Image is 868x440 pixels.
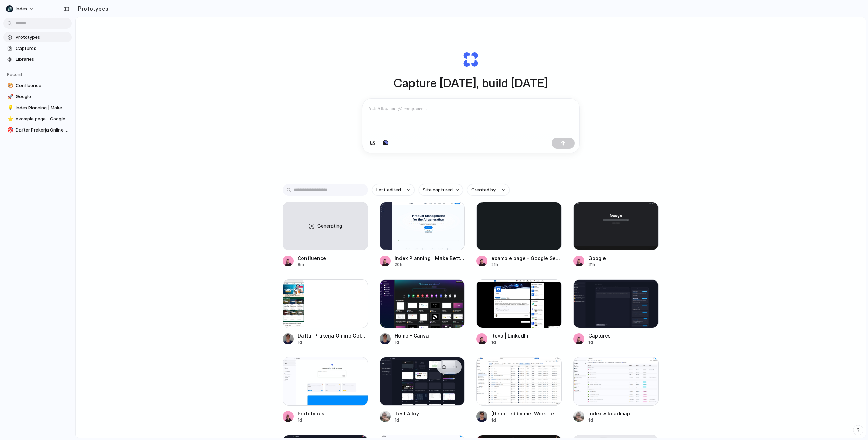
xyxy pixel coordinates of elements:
div: Test Alloy [395,410,419,417]
span: Site captured [423,187,453,193]
span: Generating [317,223,342,230]
div: Google [588,255,606,262]
span: Libraries [16,56,69,63]
a: Daftar Prakerja Online Gelombang Terbaru 2025 BukalapakDaftar Prakerja Online Gelombang Terbaru 2... [283,279,368,345]
a: GeneratingConfluence8m [283,202,368,268]
button: 🎯 [6,127,13,134]
a: Libraries [3,54,72,65]
a: Prototypes [3,32,72,42]
div: Captures [588,332,611,339]
div: 20h [395,262,465,268]
span: Daftar Prakerja Online Gelombang Terbaru 2025 Bukalapak [16,127,69,134]
a: 🎯Daftar Prakerja Online Gelombang Terbaru 2025 Bukalapak [3,125,72,135]
span: example page - Google Search [16,115,69,122]
button: 🚀 [6,93,13,100]
span: Prototypes [16,34,69,41]
button: ⭐ [6,115,13,122]
div: Index Planning | Make Better Product Decisions [395,255,465,262]
a: [Reported by me] Work item search - Jira[Reported by me] Work item search - Jira1d [476,357,562,423]
a: PrototypesPrototypes1d [283,357,368,423]
div: 1d [298,417,324,423]
div: 8m [298,262,326,268]
button: 💡 [6,105,13,111]
div: 🚀 [7,93,12,101]
button: Created by [467,184,510,196]
div: 💡 [7,104,12,112]
div: ⭐ [7,115,12,123]
span: Index [16,5,27,12]
a: Captures [3,43,72,54]
div: 1d [395,417,419,423]
button: Last edited [372,184,415,196]
a: 🎨Confluence [3,81,72,91]
a: Index Planning | Make Better Product DecisionsIndex Planning | Make Better Product Decisions20h [380,202,465,268]
div: 21h [588,262,606,268]
h2: Prototypes [75,4,108,13]
a: Index » RoadmapIndex » Roadmap1d [573,357,659,423]
div: Confluence [298,255,326,262]
div: Home - Canva [395,332,429,339]
span: Google [16,93,69,100]
div: 1d [491,417,562,423]
button: Index [3,3,38,14]
span: Captures [16,45,69,52]
div: Prototypes [298,410,324,417]
button: Site captured [419,184,463,196]
div: [Reported by me] Work item search - Jira [491,410,562,417]
a: GoogleGoogle21h [573,202,659,268]
div: Daftar Prakerja Online Gelombang Terbaru 2025 Bukalapak [298,332,368,339]
span: Recent [7,72,23,77]
span: Last edited [376,187,401,193]
span: Confluence [16,82,69,89]
a: example page - Google Searchexample page - Google Search21h [476,202,562,268]
div: 21h [491,262,562,268]
h1: Capture [DATE], build [DATE] [394,74,548,92]
a: CapturesCaptures1d [573,279,659,345]
div: 1d [491,339,528,345]
span: Index Planning | Make Better Product Decisions [16,105,69,111]
a: ⭐example page - Google Search [3,114,72,124]
a: 💡Index Planning | Make Better Product Decisions [3,103,72,113]
a: Home - CanvaHome - Canva1d [380,279,465,345]
a: Test AlloyTest Alloy1d [380,357,465,423]
div: 🎯 [7,126,12,134]
a: 🚀Google [3,92,72,102]
div: Rovo | LinkedIn [491,332,528,339]
div: 1d [588,339,611,345]
div: 1d [588,417,630,423]
div: 1d [395,339,429,345]
div: example page - Google Search [491,255,562,262]
div: 1d [298,339,368,345]
span: Created by [471,187,496,193]
a: Rovo | LinkedInRovo | LinkedIn1d [476,279,562,345]
div: Index » Roadmap [588,410,630,417]
div: 🎨 [7,82,12,90]
button: 🎨 [6,82,13,89]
